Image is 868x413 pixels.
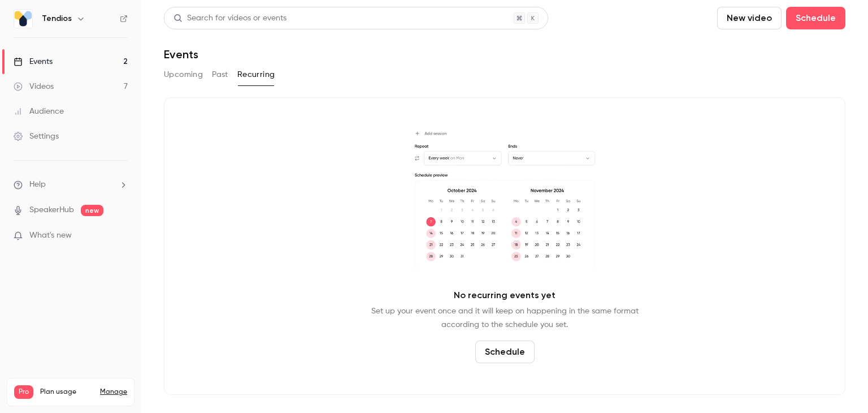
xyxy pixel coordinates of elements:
[29,204,74,216] a: SpeakerHub
[475,341,535,363] button: Schedule
[14,131,59,142] div: Settings
[717,7,782,29] button: New video
[81,205,103,216] span: new
[29,230,72,242] span: What's new
[100,388,127,397] a: Manage
[164,66,203,84] button: Upcoming
[40,388,93,397] span: Plan usage
[14,81,54,92] div: Videos
[14,385,33,399] span: Pro
[42,13,72,24] h6: Tendios
[14,56,53,67] div: Events
[212,66,228,84] button: Past
[114,231,128,241] iframe: Noticeable Trigger
[173,12,287,24] div: Search for videos or events
[29,179,46,191] span: Help
[14,10,32,28] img: Tendios
[164,48,198,61] h1: Events
[371,304,639,332] p: Set up your event once and it will keep on happening in the same format according to the schedule...
[237,66,275,84] button: Recurring
[14,106,64,117] div: Audience
[454,289,555,302] p: No recurring events yet
[786,7,845,29] button: Schedule
[14,179,128,191] li: help-dropdown-opener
